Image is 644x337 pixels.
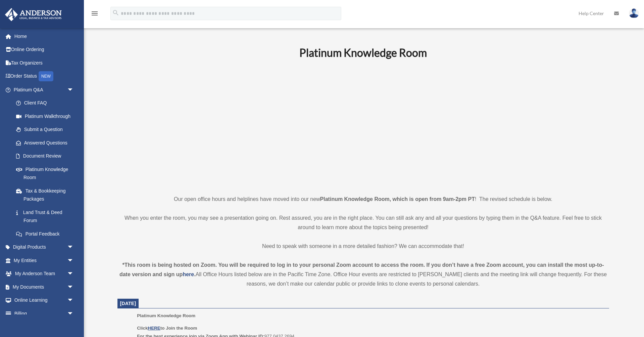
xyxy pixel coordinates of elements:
a: Platinum Q&Aarrow_drop_down [5,83,84,96]
span: arrow_drop_down [67,280,81,294]
a: Land Trust & Deed Forum [9,206,84,227]
a: Billingarrow_drop_down [5,307,84,320]
span: arrow_drop_down [67,241,81,254]
p: Our open office hours and helplines have moved into our new ! The revised schedule is below. [117,195,609,204]
a: menu [91,12,99,17]
b: Click to Join the Room [137,326,197,331]
a: HERE [148,326,160,331]
a: here [183,271,194,277]
strong: Platinum Knowledge Room, which is open from 9am-2pm PT [320,196,475,202]
a: Tax Organizers [5,56,84,70]
span: Platinum Knowledge Room [137,313,195,318]
a: Portal Feedback [9,227,84,241]
b: Platinum Knowledge Room [299,46,427,59]
a: Online Learningarrow_drop_down [5,294,84,307]
div: All Office Hours listed below are in the Pacific Time Zone. Office Hour events are restricted to ... [117,260,609,289]
span: [DATE] [120,301,136,306]
div: NEW [39,71,53,81]
img: Anderson Advisors Platinum Portal [3,8,64,21]
a: Platinum Walkthrough [9,110,84,123]
span: arrow_drop_down [67,307,81,321]
a: Platinum Knowledge Room [9,163,81,184]
img: User Pic [629,8,639,18]
iframe: 231110_Toby_KnowledgeRoom [262,69,464,182]
p: When you enter the room, you may see a presentation going on. Rest assured, you are in the right ... [117,213,609,232]
span: arrow_drop_down [67,267,81,281]
span: arrow_drop_down [67,294,81,307]
a: Document Review [9,150,84,163]
span: arrow_drop_down [67,254,81,267]
i: search [112,9,119,16]
p: Need to speak with someone in a more detailed fashion? We can accommodate that! [117,242,609,251]
a: Answered Questions [9,136,84,150]
a: Digital Productsarrow_drop_down [5,241,84,254]
a: Client FAQ [9,96,84,110]
a: Home [5,30,84,43]
strong: . [194,271,195,277]
i: menu [91,9,99,17]
a: My Entitiesarrow_drop_down [5,254,84,267]
a: My Anderson Teamarrow_drop_down [5,267,84,281]
span: arrow_drop_down [67,83,81,97]
a: My Documentsarrow_drop_down [5,280,84,294]
a: Online Ordering [5,43,84,56]
strong: *This room is being hosted on Zoom. You will be required to log in to your personal Zoom account ... [119,262,604,277]
a: Tax & Bookkeeping Packages [9,184,84,206]
a: Submit a Question [9,123,84,136]
a: Order StatusNEW [5,70,84,83]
